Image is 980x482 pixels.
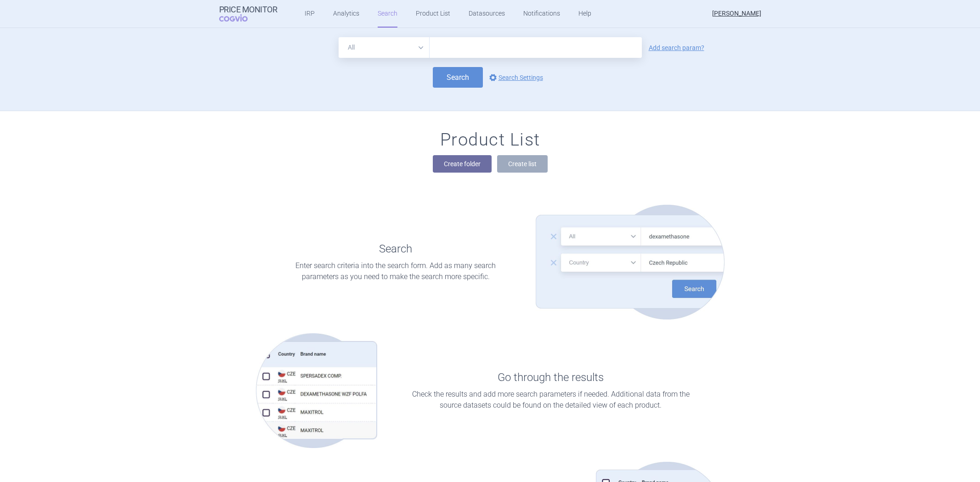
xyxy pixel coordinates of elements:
[498,371,604,384] h1: Go through the results
[219,5,278,14] strong: Price Monitor
[433,155,492,173] button: Create folder
[405,389,697,411] p: Check the results and add more search parameters if needed. Additional data from the source datas...
[433,67,483,88] button: Search
[219,5,278,22] a: Price MonitorCOGVIO
[440,129,540,151] h1: Product List
[649,45,704,51] a: Add search param?
[497,155,548,173] button: Create list
[379,242,412,256] h1: Search
[219,14,261,22] span: COGVIO
[283,260,508,282] p: Enter search criteria into the search form. Add as many search parameters as you need to make the...
[487,72,543,83] a: Search Settings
